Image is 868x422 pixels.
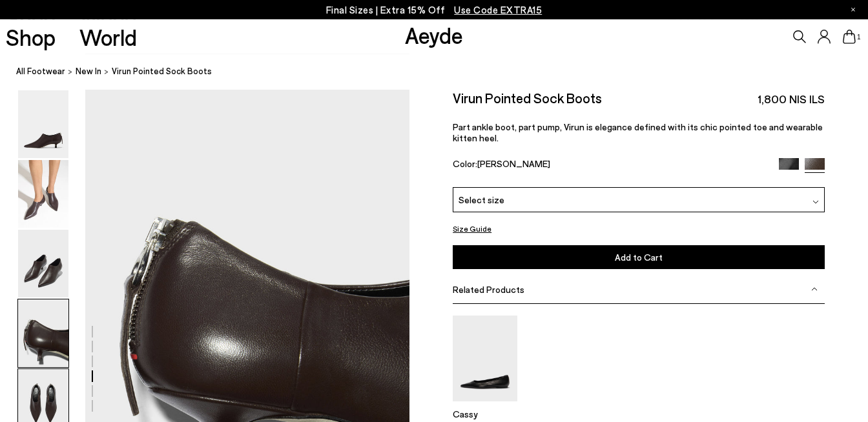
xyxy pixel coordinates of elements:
img: svg%3E [812,199,819,205]
img: svg%3E [811,286,818,292]
a: 1 [843,30,856,44]
a: New In [76,65,101,78]
a: World [79,26,137,48]
button: Add to Cart [453,245,825,269]
img: Cassy Pointed-Toe Flats [453,315,517,401]
span: Select size [459,193,504,206]
img: Virun Pointed Sock Boots - Image 2 [18,160,68,228]
a: All Footwear [16,65,65,78]
span: Related Products [453,283,524,294]
nav: breadcrumb [16,54,868,90]
span: Add to Cart [615,252,663,263]
span: Virun Pointed Sock Boots [112,65,212,78]
span: Navigate to /collections/ss25-final-sizes [454,4,542,15]
span: New In [76,66,101,76]
div: Color: [453,158,767,173]
span: [PERSON_NAME] [477,158,550,169]
span: 1,800 NIS ILS [758,91,825,107]
button: Size Guide [453,221,491,237]
p: Part ankle boot, part pump, Virun is elegance defined with its chic pointed toe and wearable kitt... [453,121,825,143]
h2: Virun Pointed Sock Boots [453,90,602,106]
a: Shop [6,26,56,48]
a: Cassy Pointed-Toe Flats Cassy [453,392,517,419]
p: Cassy [453,408,517,419]
img: Virun Pointed Sock Boots - Image 4 [18,299,68,367]
img: Virun Pointed Sock Boots - Image 3 [18,230,68,297]
img: Virun Pointed Sock Boots - Image 1 [18,90,68,158]
p: Final Sizes | Extra 15% Off [326,2,542,18]
a: Aeyde [405,21,463,48]
span: 1 [856,34,862,41]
